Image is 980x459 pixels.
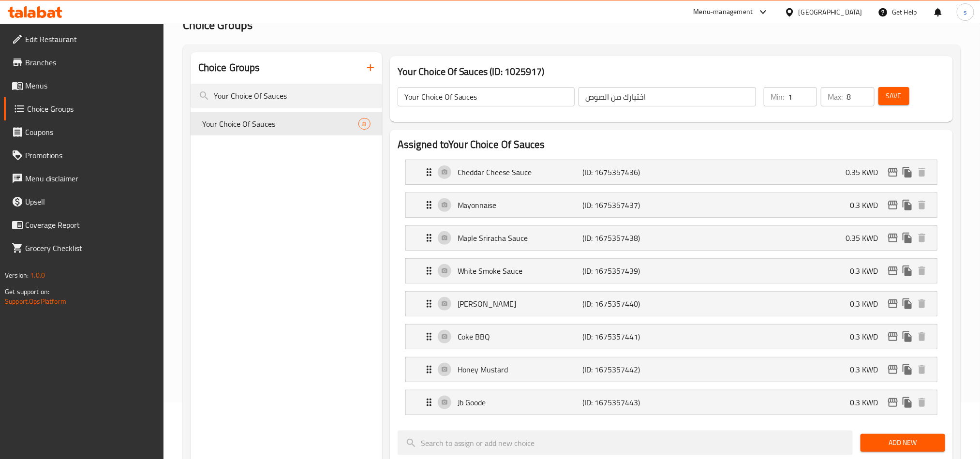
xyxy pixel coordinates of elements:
li: Expand [398,254,945,287]
p: Honey Mustard [458,364,582,375]
button: duplicate [900,165,915,179]
p: Jb Goode [458,397,582,408]
p: White Smoke Sauce [458,265,582,277]
p: Max: [828,91,843,103]
span: 1.0.0 [30,269,45,281]
span: Choice Groups [183,14,252,36]
p: (ID: 1675357443) [582,397,666,408]
li: Expand [398,320,945,353]
p: Mayonnaise [458,199,582,211]
a: Grocery Checklist [4,237,163,260]
span: Add New [868,437,937,449]
a: Promotions [4,144,163,167]
div: Choices [358,118,371,130]
span: 8 [359,119,370,129]
button: duplicate [900,362,915,377]
a: Menus [4,74,163,97]
button: edit [886,231,900,245]
button: delete [915,296,929,311]
span: Branches [25,57,156,68]
p: Maple Sriracha Sauce [458,232,582,244]
h3: Your Choice Of Sauces (ID: 1025917) [398,64,945,79]
button: edit [886,165,900,179]
p: Coke BBQ [458,331,582,342]
div: Your Choice Of Sauces8 [191,112,382,135]
p: Min: [771,91,784,103]
a: Support.OpsPlatform [5,295,66,308]
span: Upsell [25,196,156,207]
a: Branches [4,51,163,74]
p: Cheddar Cheese Sauce [458,166,582,178]
p: 0.3 KWD [850,364,886,375]
a: Coverage Report [4,213,163,237]
a: Upsell [4,190,163,213]
a: Menu disclaimer [4,167,163,190]
li: Expand [398,287,945,320]
p: 0.3 KWD [850,397,886,408]
span: Grocery Checklist [25,242,156,254]
input: search [398,430,853,455]
button: delete [915,198,929,212]
p: 0.35 KWD [846,166,886,178]
p: 0.3 KWD [850,298,886,310]
a: Edit Restaurant [4,28,163,51]
li: Expand [398,222,945,254]
p: [PERSON_NAME] [458,298,582,310]
span: Promotions [25,149,156,161]
button: delete [915,362,929,377]
div: Expand [406,193,937,217]
li: Expand [398,386,945,419]
p: (ID: 1675357442) [582,364,666,375]
button: delete [915,165,929,179]
button: duplicate [900,231,915,245]
p: 0.3 KWD [850,199,886,211]
button: delete [915,264,929,278]
input: search [191,84,382,108]
span: s [964,7,967,17]
p: 0.3 KWD [850,331,886,342]
span: Menu disclaimer [25,173,156,184]
h2: Choice Groups [198,60,260,75]
button: edit [886,395,900,410]
p: (ID: 1675357437) [582,199,666,211]
button: delete [915,231,929,245]
span: Menus [25,80,156,91]
button: Save [878,87,909,105]
div: [GEOGRAPHIC_DATA] [799,7,862,17]
span: Your Choice Of Sauces [202,118,358,130]
button: duplicate [900,395,915,410]
button: edit [886,329,900,344]
div: Expand [406,292,937,316]
span: Get support on: [5,285,49,298]
button: duplicate [900,264,915,278]
li: Expand [398,353,945,386]
span: Version: [5,269,29,281]
div: Expand [406,259,937,283]
div: Expand [406,357,937,382]
p: (ID: 1675357439) [582,265,666,277]
a: Choice Groups [4,97,163,120]
button: duplicate [900,329,915,344]
button: edit [886,296,900,311]
button: edit [886,362,900,377]
span: Coverage Report [25,219,156,231]
button: delete [915,395,929,410]
button: edit [886,198,900,212]
button: delete [915,329,929,344]
div: Expand [406,390,937,415]
p: (ID: 1675357441) [582,331,666,342]
div: Expand [406,160,937,184]
p: 0.35 KWD [846,232,886,244]
button: edit [886,264,900,278]
span: Choice Groups [27,103,156,115]
p: (ID: 1675357438) [582,232,666,244]
span: Coupons [25,126,156,138]
p: (ID: 1675357436) [582,166,666,178]
p: (ID: 1675357440) [582,298,666,310]
span: Edit Restaurant [25,33,156,45]
p: 0.3 KWD [850,265,886,277]
div: Expand [406,226,937,250]
button: duplicate [900,198,915,212]
button: Add New [861,434,945,452]
button: duplicate [900,296,915,311]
